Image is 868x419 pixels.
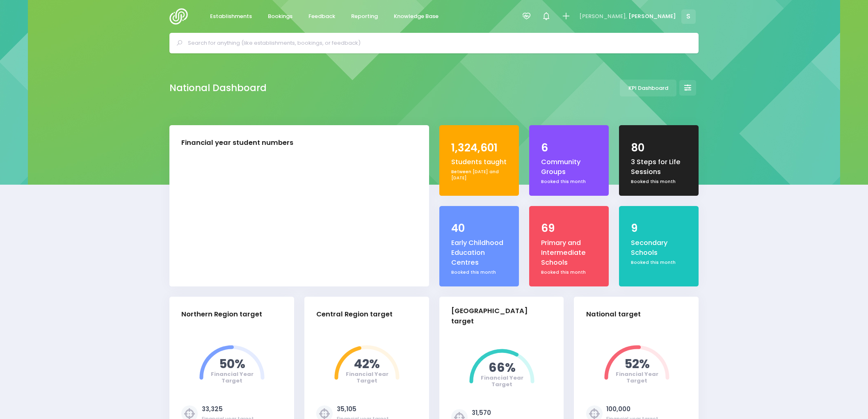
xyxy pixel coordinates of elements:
[451,220,507,236] div: 40
[344,9,384,25] a: Reporting
[541,140,597,156] div: 6
[451,140,507,156] div: 1,324,601
[202,405,223,413] a: 33,325
[631,157,687,177] div: 3 Steps for Life Sessions
[451,269,507,276] div: Booked this month
[620,80,676,96] a: KPI Dashboard
[351,12,378,21] span: Reporting
[631,259,687,266] div: Booked this month
[387,9,445,25] a: Knowledge Base
[316,309,393,320] div: Central Region target
[631,140,687,156] div: 80
[169,82,267,94] h2: National Dashboard
[606,405,630,413] a: 100,000
[451,238,507,268] div: Early Childhood Education Centres
[181,309,262,320] div: Northern Region target
[188,37,687,49] input: Search for anything (like establishments, bookings, or feedback)
[394,12,439,21] span: Knowledge Base
[681,9,696,24] span: S
[451,157,507,167] div: Students taught
[541,220,597,236] div: 69
[472,408,491,417] a: 31,570
[210,12,252,21] span: Establishments
[261,9,299,25] a: Bookings
[631,238,687,258] div: Secondary Schools
[337,405,356,413] a: 35,105
[169,8,193,25] img: Logo
[302,9,342,25] a: Feedback
[628,12,676,21] span: [PERSON_NAME]
[541,179,597,185] div: Booked this month
[631,220,687,236] div: 9
[541,157,597,177] div: Community Groups
[541,269,597,276] div: Booked this month
[631,179,687,185] div: Booked this month
[541,238,597,268] div: Primary and Intermediate Schools
[268,12,292,21] span: Bookings
[451,169,507,181] div: Between [DATE] and [DATE]
[181,138,293,148] div: Financial year student numbers
[451,306,545,327] div: [GEOGRAPHIC_DATA] target
[579,12,627,21] span: [PERSON_NAME],
[203,9,258,25] a: Establishments
[308,12,335,21] span: Feedback
[586,309,641,320] div: National target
